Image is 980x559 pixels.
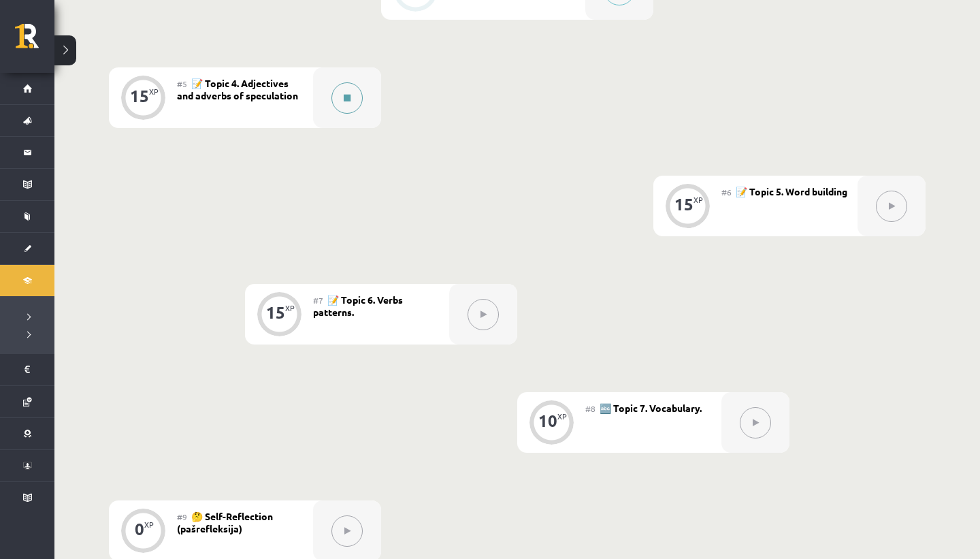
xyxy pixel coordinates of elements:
div: XP [144,521,154,528]
div: XP [149,88,159,95]
span: #9 [177,511,187,522]
div: 0 [135,523,144,535]
span: #8 [585,403,595,414]
span: 📝 Topic 5. Word building [736,185,847,197]
div: XP [557,413,567,420]
div: XP [285,304,295,312]
span: 🤔 Self-Reflection (pašrefleksija) [177,510,273,534]
div: 15 [266,306,285,319]
span: #6 [721,187,732,197]
div: 10 [538,415,557,427]
span: #7 [313,295,323,306]
div: 15 [674,198,693,210]
a: Rīgas 1. Tālmācības vidusskola [15,24,54,58]
span: 🔤 Topic 7. Vocabulary. [600,402,702,414]
div: XP [693,196,703,204]
span: 📝 Topic 6. Verbs patterns. [313,293,403,318]
span: 📝 Topic 4. Adjectives and adverbs of speculation [177,77,298,101]
div: 15 [130,90,149,102]
span: #5 [177,78,187,89]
